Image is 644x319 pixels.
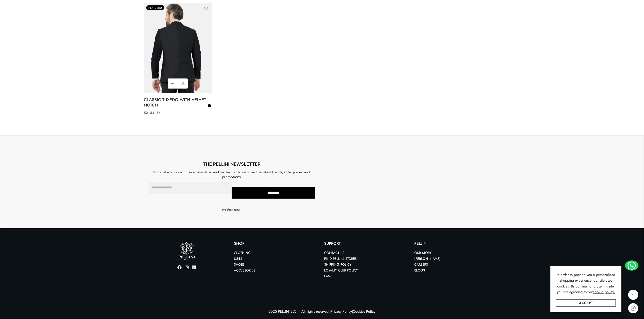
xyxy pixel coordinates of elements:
[234,242,320,246] p: Shop
[168,79,178,89] a: Select options for “CLASSIC TUXEDO WITH VELVET NOTCH”
[557,272,615,295] span: In order to provide you a personalized shopping experience, our site uses cookies. By continuing ...
[146,5,164,10] span: Featured
[149,182,232,194] input: Email Address *
[234,256,242,261] a: Suits
[353,309,376,314] a: Cookies Policy
[234,262,245,267] a: Shoes
[324,268,358,273] a: Loyalty Club Policy
[415,268,425,273] a: Blogs
[556,299,616,307] a: Accept
[324,242,410,246] p: SUPPORT
[593,289,615,295] a: cookie policy.
[324,274,331,279] a: FAQ
[144,95,212,110] a: CLASSIC TUXEDO WITH VELVET NOTCH
[234,251,251,256] a: Clothing
[144,309,500,315] p: 2025 PELLINI LLC – All rights reserved | |
[149,111,156,116] a: 54
[143,111,149,116] a: 52
[234,268,255,273] a: Accessories
[144,109,152,116] span: US$
[415,251,432,256] a: Our Story
[415,256,441,261] a: [PERSON_NAME]
[415,262,428,267] a: Careers
[156,111,162,116] a: 56
[154,170,310,179] span: Subscribe to our exclusive newsletter and be the first to discover the latest trends, style guide...
[331,309,352,314] a: Privacy Policy
[222,208,242,212] em: We don’t spam!
[144,109,167,116] bdi: 350.00
[203,162,261,167] span: THE PELLINI NEWSLETTER
[324,256,357,261] a: Find Pellini Stores
[324,262,352,267] a: Shipping Policy
[324,251,344,256] a: Contact us
[415,242,500,246] p: PELLINI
